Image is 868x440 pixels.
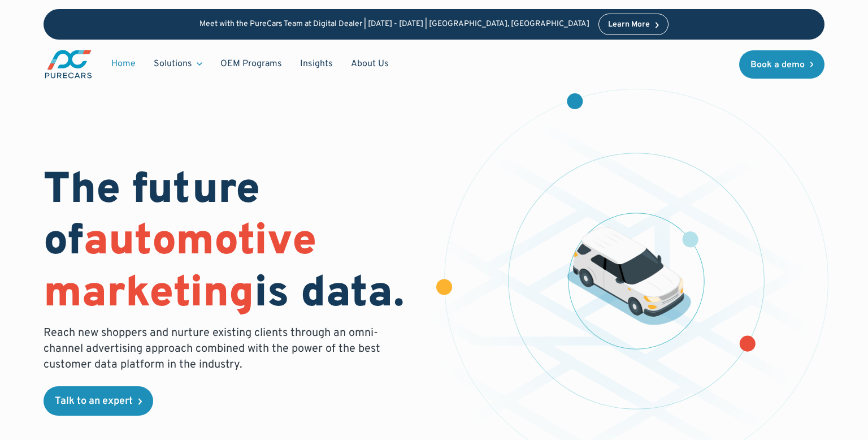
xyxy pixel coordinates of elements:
[44,215,316,321] span: automotive marketing
[291,53,342,75] a: Insights
[598,14,669,35] a: Learn More
[342,53,398,75] a: About Us
[44,49,93,80] img: purecars logo
[567,227,691,325] img: illustration of a vehicle
[55,396,133,407] div: Talk to an expert
[154,58,192,70] div: Solutions
[44,325,387,373] p: Reach new shoppers and nurture existing clients through an omni-channel advertising approach comb...
[44,386,153,416] a: Talk to an expert
[44,49,93,80] a: main
[102,53,145,75] a: Home
[739,50,825,79] a: Book a demo
[750,61,805,70] div: Book a demo
[44,166,420,321] h1: The future of is data.
[608,21,650,29] div: Learn More
[211,53,291,75] a: OEM Programs
[199,20,589,29] p: Meet with the PureCars Team at Digital Dealer | [DATE] - [DATE] | [GEOGRAPHIC_DATA], [GEOGRAPHIC_...
[145,53,211,75] div: Solutions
